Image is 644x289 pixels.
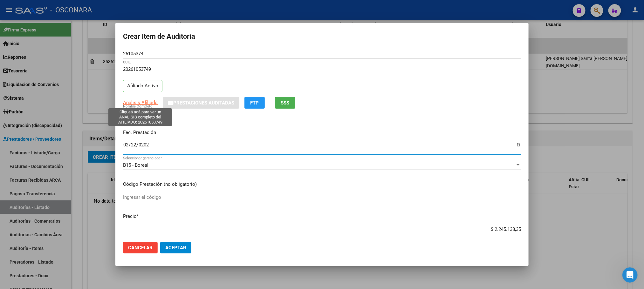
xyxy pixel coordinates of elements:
[163,97,239,109] button: Prestaciones Auditadas
[123,162,148,168] span: B15 - Boreal
[160,242,191,253] button: Aceptar
[123,181,521,188] p: Código Prestación (no obligatorio)
[165,245,186,251] span: Aceptar
[173,100,234,106] span: Prestaciones Auditadas
[244,97,265,109] button: FTP
[250,100,259,106] span: FTP
[123,129,521,136] p: Fec. Prestación
[275,97,295,109] button: SSS
[123,100,158,105] span: Análisis Afiliado
[128,245,153,251] span: Cancelar
[622,267,638,283] iframe: Intercom live chat
[123,242,158,253] button: Cancelar
[123,30,521,43] h2: Crear Item de Auditoria
[123,213,521,220] p: Precio
[281,100,290,106] span: SSS
[123,80,162,92] p: Afiliado Activo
